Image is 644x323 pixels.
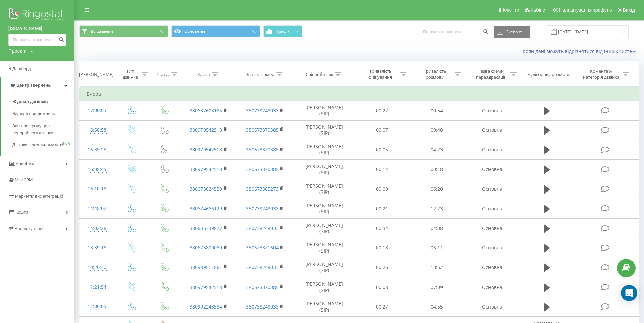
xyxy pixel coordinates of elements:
button: Експорт [494,26,530,38]
a: 380979542518 [190,127,222,133]
span: Дзвінки в реальному часі [12,142,63,148]
td: Основна [464,199,521,218]
a: 380674666129 [190,205,222,212]
a: 380979542518 [190,166,222,172]
a: 380738248033 [246,205,279,212]
td: Основна [464,179,521,199]
td: Основна [464,277,521,297]
div: 16:38:45 [87,163,108,176]
div: 11:21:54 [87,281,108,294]
a: 380673370385 [246,284,279,290]
a: 380738248033 [246,303,279,310]
a: 380673624550 [190,186,222,192]
div: Коментар/категорія дзвінка [581,68,621,80]
span: Маркетплейс інтеграцій [15,194,63,199]
td: Основна [464,258,521,277]
a: 380989511861 [190,264,222,270]
span: Кошти [15,210,28,215]
input: Пошук за номером [419,26,490,38]
span: Дашборд [12,66,31,71]
td: 13:52 [409,258,464,277]
td: 00:34 [355,218,409,238]
a: 380673370385 [246,166,279,172]
a: Коли дані можуть відрізнятися вiд інших систем [523,48,639,54]
div: Проекти [8,48,27,54]
span: Клієнти [503,7,519,13]
a: Центр звернень [1,77,74,93]
div: [PERSON_NAME] [79,71,113,77]
a: 380673385273 [246,186,279,192]
td: 00:08 [355,277,409,297]
td: 00:21 [355,199,409,218]
div: Клієнт [197,71,210,77]
td: 00:54 [409,101,464,120]
td: Основна [464,218,521,238]
div: 16:39:25 [87,143,108,156]
td: 03:11 [409,238,464,258]
button: Графік [263,25,302,37]
img: Ringostat logo [8,7,66,24]
td: [PERSON_NAME] (SIP) [293,159,355,179]
div: 11:06:05 [87,300,108,313]
td: [PERSON_NAME] (SIP) [293,277,355,297]
td: 00:22 [355,101,409,120]
span: Кабінет [531,7,547,13]
div: Аудіозапис розмови [528,71,570,77]
td: [PERSON_NAME] (SIP) [293,238,355,258]
td: 05:20 [409,179,464,199]
td: [PERSON_NAME] (SIP) [293,140,355,159]
td: Основна [464,159,521,179]
a: Журнал повідомлень [12,108,74,120]
a: 380738248033 [246,107,279,114]
a: 380637603185 [190,107,222,114]
span: Графік [277,29,290,34]
span: Журнал повідомлень [12,111,55,117]
input: Пошук за номером [8,34,66,46]
div: Бізнес номер [247,71,275,77]
span: Налаштування [14,226,45,231]
td: Основна [464,238,521,258]
div: 13:20:30 [87,261,108,274]
a: 380979542518 [190,284,222,290]
a: 380979542518 [190,146,222,153]
td: 00:14 [355,159,409,179]
span: Звіт про пропущені необроблені дзвінки [12,123,71,136]
td: 00:18 [355,238,409,258]
div: Статус [156,71,170,77]
a: 380673800060 [190,244,222,251]
div: 13:39:18 [87,241,108,255]
div: 16:10:13 [87,182,108,196]
td: 00:09 [355,179,409,199]
a: 380992243584 [190,303,222,310]
td: 00:18 [409,159,464,179]
div: Open Intercom Messenger [621,285,637,301]
td: 00:27 [355,297,409,317]
td: 00:05 [355,140,409,159]
div: Назва схеми переадресації [473,68,509,80]
div: Співробітник [306,71,333,77]
a: Звіт про пропущені необроблені дзвінки [12,120,74,139]
span: Всі дзвінки [91,29,113,34]
td: [PERSON_NAME] (SIP) [293,218,355,238]
a: 380738248033 [246,225,279,231]
td: 00:07 [355,120,409,140]
td: 12:23 [409,199,464,218]
div: Тривалість розмови [417,68,453,80]
div: Тривалість очікування [362,68,399,80]
td: 04:23 [409,140,464,159]
a: Журнал дзвінків [12,96,74,108]
td: [PERSON_NAME] (SIP) [293,179,355,199]
a: 380673371604 [246,244,279,251]
div: 14:02:26 [87,222,108,235]
span: Mini CRM [15,177,33,182]
td: [PERSON_NAME] (SIP) [293,258,355,277]
span: Вихід [623,7,635,13]
a: [DOMAIN_NAME] [8,25,66,32]
td: Основна [464,101,521,120]
div: Тип дзвінка [121,68,140,80]
td: 00:48 [409,120,464,140]
a: 380635339877 [190,225,222,231]
span: Журнал дзвінків [12,98,48,105]
span: Аналiтика [16,161,36,166]
td: 04:38 [409,218,464,238]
